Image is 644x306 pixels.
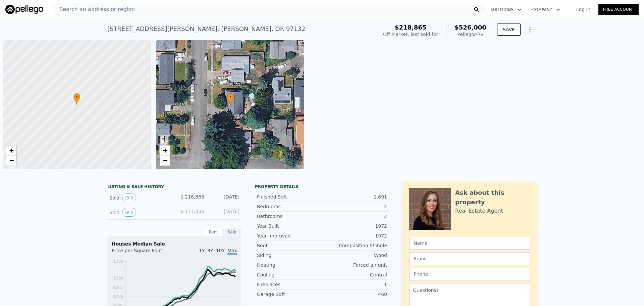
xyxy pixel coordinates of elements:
div: Roof [257,242,322,249]
div: • [73,93,80,105]
input: Name [409,237,530,250]
div: 1,691 [322,193,387,200]
div: 1 [322,281,387,288]
span: • [73,94,80,100]
div: Heating [257,262,322,268]
div: 1972 [322,232,387,239]
div: Fireplaces [257,281,322,288]
span: $ 177,000 [180,209,204,214]
tspan: $360 [113,259,123,264]
div: 2 [322,213,387,220]
div: Price per Square Foot [112,247,174,258]
div: Sold [109,193,169,202]
div: 4 [322,203,387,210]
button: Solutions [485,4,527,16]
span: $526,000 [454,24,486,31]
div: Year Built [257,223,322,229]
a: Free Account [598,4,639,15]
div: Year Improved [257,232,322,239]
div: Property details [255,184,389,189]
span: + [9,146,14,155]
div: Sale [223,228,241,236]
span: 10Y [216,248,225,253]
div: Pellego ARV [454,31,486,38]
div: Bedrooms [257,203,322,210]
span: $218,865 [395,24,427,31]
div: Off Market, last sold for [383,31,438,38]
span: Search an address or region [54,5,135,13]
div: Sold [109,208,169,217]
div: Bathrooms [257,213,322,220]
div: [DATE] [210,208,239,217]
div: 460 [322,291,387,298]
div: Rent [204,228,223,236]
tspan: $296 [113,276,123,280]
span: + [163,146,167,155]
div: Wood [322,252,387,259]
button: SAVE [497,24,521,36]
div: Cooling [257,271,322,278]
a: Zoom out [160,156,170,166]
a: Zoom in [6,145,16,156]
span: − [163,156,167,165]
img: Pellego [5,5,43,14]
span: • [227,94,234,100]
div: [DATE] [210,193,239,202]
a: Zoom out [6,156,16,166]
button: Show Options [523,23,537,36]
div: Siding [257,252,322,259]
tspan: $261 [113,285,123,290]
div: Central [322,271,387,278]
div: LISTING & SALE HISTORY [107,184,241,191]
div: 1972 [322,223,387,229]
div: Garage Sqft [257,291,322,298]
div: [STREET_ADDRESS][PERSON_NAME] , [PERSON_NAME] , OR 97132 [107,24,305,34]
div: • [227,93,234,105]
button: View historical data [122,208,136,217]
input: Email [409,252,530,265]
span: 1Y [199,248,205,253]
span: 3Y [207,248,213,253]
div: Composition Shingle [322,242,387,249]
span: Max [227,248,237,255]
div: Ask about this property [455,188,530,207]
div: Real Estate Agent [455,207,503,215]
div: Houses Median Sale [112,241,237,247]
span: − [9,156,14,165]
a: Zoom in [160,145,170,156]
div: Finished Sqft [257,193,322,200]
tspan: $226 [113,294,123,299]
input: Phone [409,268,530,280]
div: Forced air unit [322,262,387,268]
span: $ 218,865 [180,194,204,200]
a: Log In [568,6,598,13]
button: View historical data [122,193,136,202]
button: Company [527,4,566,16]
